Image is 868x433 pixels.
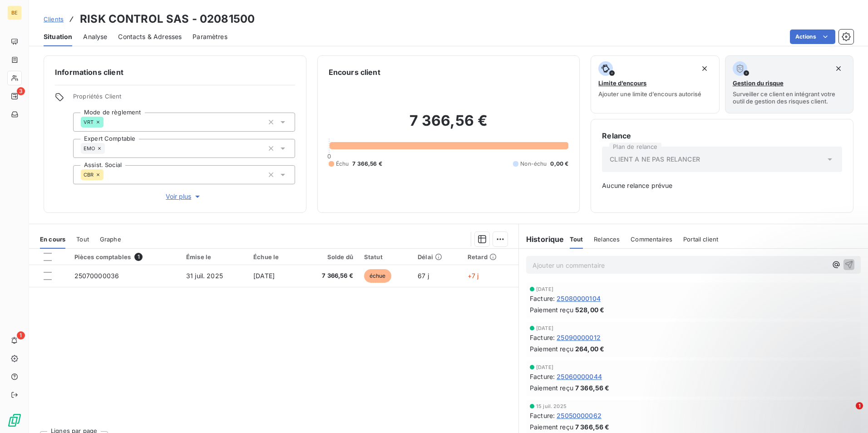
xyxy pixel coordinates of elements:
h6: Historique [519,234,564,245]
span: EMO [84,146,95,151]
span: Portail client [683,236,718,243]
span: Graphe [100,236,121,243]
span: Paramètres [192,32,227,41]
span: échue [364,269,391,283]
span: Paiement reçu [530,383,573,393]
span: [DATE] [536,286,553,292]
span: Propriétés Client [73,93,295,105]
div: Retard [468,253,513,261]
span: CBR [84,172,94,177]
span: 7 366,56 € [305,271,353,280]
span: Tout [76,236,89,243]
button: Limite d’encoursAjouter une limite d’encours autorisé [591,55,719,113]
span: Aucune relance prévue [602,181,842,190]
div: Pièces comptables [74,253,175,261]
span: En cours [40,236,65,243]
span: 67 j [418,272,429,280]
span: 3 [17,87,25,95]
span: +7 j [468,272,479,280]
span: Paiement reçu [530,305,573,315]
div: Échue le [253,253,294,261]
span: [DATE] [253,272,275,280]
input: Ajouter une valeur [104,171,111,179]
span: Situation [44,32,72,41]
span: Commentaires [631,236,672,243]
h3: RISK CONTROL SAS - 02081500 [80,11,255,27]
input: Ajouter une valeur [105,144,112,153]
span: 15 juil. 2025 [536,403,567,409]
span: Facture : [530,333,555,342]
span: 1 [17,331,25,340]
span: 0,00 € [550,160,568,168]
span: Contacts & Adresses [118,32,182,41]
span: Tout [570,236,583,243]
span: Clients [44,15,64,23]
div: Émise le [186,253,242,261]
span: 25050000062 [557,411,602,420]
button: Voir plus [73,192,295,202]
span: Paiement reçu [530,422,573,432]
span: 528,00 € [575,305,604,315]
h6: Relance [602,130,842,141]
span: [DATE] [536,325,553,331]
span: 1 [134,253,143,261]
span: CLIENT A NE PAS RELANCER [610,155,700,164]
span: Analyse [83,32,107,41]
span: 0 [327,153,331,160]
span: Facture : [530,294,555,303]
span: Voir plus [166,192,202,201]
span: 25080000104 [557,294,601,303]
div: BE [7,5,22,20]
span: [DATE] [536,364,553,370]
button: Gestion du risqueSurveiller ce client en intégrant votre outil de gestion des risques client. [725,55,853,113]
input: Ajouter une valeur [104,118,111,126]
div: Statut [364,253,407,261]
span: VRT [84,119,94,125]
h2: 7 366,56 € [329,112,569,139]
span: 25070000036 [74,272,119,280]
span: Surveiller ce client en intégrant votre outil de gestion des risques client. [733,90,846,105]
span: Limite d’encours [598,79,646,87]
span: Échu [336,160,349,168]
div: Délai [418,253,457,261]
span: Non-échu [520,160,547,168]
span: 7 366,56 € [575,383,610,393]
h6: Encours client [329,67,380,78]
span: Gestion du risque [733,79,784,87]
span: 25060000044 [557,372,602,381]
span: 31 juil. 2025 [186,272,223,280]
span: 25090000012 [557,333,601,342]
a: Clients [44,15,64,24]
span: 7 366,56 € [575,422,610,432]
span: 7 366,56 € [352,160,382,168]
iframe: Intercom live chat [837,402,859,424]
span: 264,00 € [575,344,604,354]
span: 1 [856,402,863,409]
img: Logo LeanPay [7,413,22,428]
span: Facture : [530,411,555,420]
span: Relances [594,236,620,243]
h6: Informations client [55,67,295,78]
span: Paiement reçu [530,344,573,354]
div: Solde dû [305,253,353,261]
button: Actions [790,30,835,44]
span: Facture : [530,372,555,381]
span: Ajouter une limite d’encours autorisé [598,90,701,98]
iframe: Intercom notifications message [686,345,868,408]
